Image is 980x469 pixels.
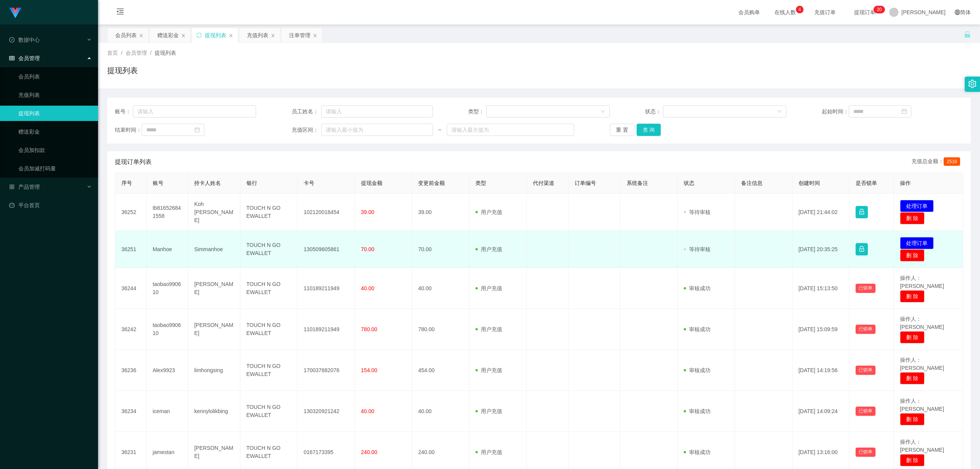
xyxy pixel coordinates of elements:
button: 图标: lock [856,206,868,218]
td: [PERSON_NAME] [188,309,240,350]
span: 卡号 [304,180,314,186]
button: 删 除 [900,212,924,224]
span: 审核成功 [684,449,710,455]
a: 提现列表 [18,106,92,121]
span: 产品管理 [9,184,40,190]
span: 状态 [684,180,694,186]
a: 会员加减打码量 [18,161,92,176]
td: [PERSON_NAME] [188,268,240,309]
button: 已锁单 [856,366,875,375]
span: 结束时间： [115,126,142,134]
span: / [121,50,122,56]
div: 赠送彩金 [157,28,179,42]
input: 请输入 [321,105,433,118]
button: 删 除 [900,372,924,384]
span: 提现订单 [850,10,879,15]
i: 图标: calendar [902,109,907,114]
button: 已锁单 [856,325,875,334]
button: 删 除 [900,413,924,425]
td: 40.00 [412,268,469,309]
button: 已锁单 [856,284,875,293]
span: 会员管理 [9,55,40,61]
td: 454.00 [412,350,469,391]
i: 图标: check-circle-o [9,37,15,42]
span: 用户充值 [475,285,502,291]
span: 用户充值 [475,408,502,414]
td: 36242 [115,309,147,350]
span: 账号 [153,180,163,186]
i: 图标: close [229,33,233,38]
span: 审核成功 [684,285,710,291]
span: 审核成功 [684,408,710,414]
td: 130320921242 [297,391,355,432]
td: Koh [PERSON_NAME] [188,194,240,231]
i: 图标: close [313,33,317,38]
span: 充值订单 [810,10,840,15]
span: 创建时间 [799,180,820,186]
i: 图标: calendar [194,127,200,132]
span: 780.00 [361,326,377,332]
span: 在线人数 [771,10,800,15]
i: 图标: global [955,10,960,15]
td: 110189211949 [297,268,355,309]
div: 会员列表 [115,28,137,42]
span: 会员管理 [126,50,147,56]
span: 代付渠道 [533,180,554,186]
div: 提现列表 [205,28,226,42]
td: Simmanhoe [188,231,240,268]
span: 类型 [475,180,486,186]
span: 等待审核 [684,209,710,215]
td: 170037682076 [297,350,355,391]
span: 154.00 [361,367,377,373]
input: 请输入最大值为 [447,124,574,136]
span: / [150,50,152,56]
span: 提现列表 [155,50,176,56]
a: 会员列表 [18,69,92,84]
td: kennylolikbing [188,391,240,432]
button: 图标: lock [856,243,868,255]
td: Alex9923 [147,350,188,391]
span: ~ [433,126,447,134]
span: 操作 [900,180,911,186]
span: 起始时间： [822,108,849,116]
button: 查 询 [637,124,661,136]
i: 图标: down [601,109,605,114]
p: 4 [799,6,801,13]
td: 39.00 [412,194,469,231]
td: 780.00 [412,309,469,350]
sup: 4 [796,6,804,13]
i: 图标: table [9,56,15,61]
input: 请输入最小值为 [321,124,433,136]
span: 用户充值 [475,326,502,332]
td: 110189211949 [297,309,355,350]
span: 充值区间： [292,126,322,134]
i: 图标: close [139,33,144,38]
span: 审核成功 [684,367,710,373]
span: 2518 [944,157,960,166]
span: 系统备注 [627,180,648,186]
span: 类型： [468,108,486,116]
span: 提现订单列表 [115,157,152,167]
td: TOUCH N GO EWALLET [240,350,298,391]
td: Manhoe [147,231,188,268]
span: 是否锁单 [856,180,877,186]
span: 用户充值 [475,209,502,215]
td: TOUCH N GO EWALLET [240,391,298,432]
td: tb816526841558 [147,194,188,231]
span: 审核成功 [684,326,710,332]
i: 图标: down [777,109,782,114]
p: 2 [877,6,879,13]
span: 40.00 [361,408,374,414]
button: 处理订单 [900,200,934,212]
td: taobao990610 [147,309,188,350]
i: 图标: unlock [964,31,971,38]
td: iceman [147,391,188,432]
i: 图标: close [271,33,275,38]
td: taobao990610 [147,268,188,309]
td: 36251 [115,231,147,268]
h1: 提现列表 [107,65,138,76]
span: 用户充值 [475,449,502,455]
td: TOUCH N GO EWALLET [240,194,298,231]
button: 删 除 [900,331,924,343]
span: 序号 [121,180,132,186]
